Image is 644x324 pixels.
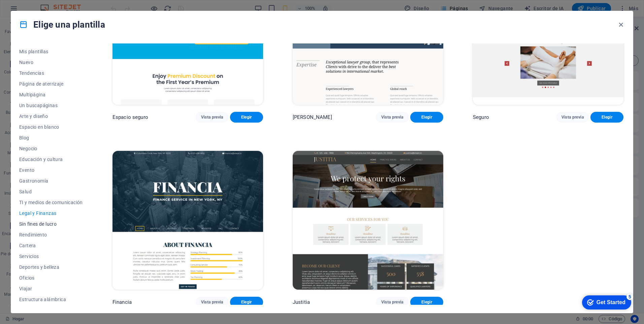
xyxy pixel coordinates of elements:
button: Elegir [590,112,623,123]
span: Educación y cultura [19,157,83,162]
span: Evento [19,167,83,173]
span: Vista previa [201,299,223,305]
div: For Rent [109,5,139,19]
p: [PERSON_NAME] [293,114,332,121]
button: Sin fines de lucro [19,219,83,229]
span: Estructura alámbrica [19,297,83,302]
button: Mis plantillas [19,46,83,57]
button: Servicios [19,251,83,262]
span: Negocio [19,146,83,151]
img: Justitia [293,151,443,290]
span: Rendimiento [19,232,83,237]
span: Legal y Finanzas [19,210,83,216]
span: Sin fines de lucro [19,221,83,227]
button: Un buscapáginas [19,100,83,111]
span: Servicios [19,254,83,259]
p: Justitia [293,299,310,305]
span: Arte y diseño [19,114,83,119]
button: Gastronomía [19,175,83,186]
button: Educación y cultura [19,154,83,165]
button: TI y medios de comunicación [19,197,83,208]
button: Oficios [19,272,83,283]
button: Nuevo [19,57,83,68]
span: TI y medios de comunicación [19,200,83,205]
span: Elegir [416,299,438,305]
span: Blog [19,135,83,140]
span: Elegir [596,115,618,120]
button: Cartera [19,240,83,251]
button: Viajar [19,283,83,294]
span: Página de aterrizaje [19,81,83,87]
span: Mis plantillas [19,49,83,54]
span: Gastronomía [19,178,83,184]
p: Financia [112,299,132,305]
button: Elegir [230,112,263,123]
button: Multipágina [19,89,83,100]
span: Elegir [416,115,438,120]
span: Espacio en blanco [19,124,83,130]
button: Salud [19,186,83,197]
span: Viajar [19,286,83,291]
button: Evento [19,165,83,175]
button: Arte y diseño [19,111,83,122]
button: Vista previa [556,112,589,123]
div: Get Started [18,7,47,13]
button: Página de aterrizaje [19,78,83,89]
span: Vista previa [201,115,223,120]
span: Oficios [19,275,83,281]
button: Elegir [230,297,263,307]
button: Vista previa [196,297,229,307]
button: Vista previa [376,297,409,307]
div: Get Started 5 items remaining, 0% complete [4,3,53,18]
button: Estructura alámbrica [19,294,83,305]
button: Elegir [410,297,443,307]
button: Legal y Finanzas [19,208,83,219]
span: Vista previa [561,115,584,120]
span: Elegir [235,299,258,305]
span: Vista previa [381,115,404,120]
span: Deportes y belleza [19,264,83,270]
p: Espacio seguro [112,114,148,121]
button: Vista previa [196,112,229,123]
button: Rendimiento [19,229,83,240]
span: Salud [19,189,83,194]
span: Tendencias [19,70,83,76]
button: Negocio [19,143,83,154]
button: Espacio en blanco [19,122,83,132]
button: Tendencias [19,68,83,78]
span: Cartera [19,243,83,248]
span: Vista previa [381,299,404,305]
button: Vista previa [376,112,409,123]
p: Seguro [473,114,489,121]
font: Elige una plantilla [33,19,105,30]
span: Multipágina [19,92,83,97]
span: Elegir [235,115,258,120]
button: Deportes y belleza [19,262,83,272]
img: Financia [112,151,263,290]
div: 5 [48,1,55,8]
span: Nuevo [19,60,83,65]
button: Elegir [410,112,443,123]
button: Blog [19,132,83,143]
span: Un buscapáginas [19,103,83,108]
